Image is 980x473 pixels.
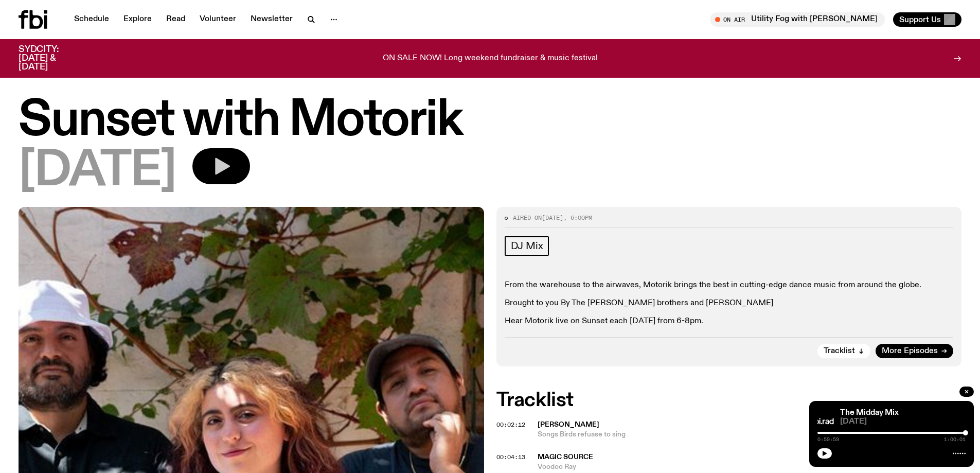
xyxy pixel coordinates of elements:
a: Explore [117,12,158,27]
a: Newsletter [244,12,299,27]
p: From the warehouse to the airwaves, Motorik brings the best in cutting-edge dance music from arou... [505,281,954,290]
button: 00:02:12 [496,422,525,428]
h2: Tracklist [496,391,962,410]
span: Magic Source [538,453,593,461]
p: Hear Motorik live on Sunset each [DATE] from 6-8pm. [505,317,954,326]
span: [PERSON_NAME] [538,421,599,428]
a: Volunteer [193,12,242,27]
a: More Episodes [876,344,953,358]
span: Songs Birds refuase to sing [538,430,962,440]
button: 00:04:13 [496,454,525,460]
p: Brought to you By The [PERSON_NAME] brothers and [PERSON_NAME] [505,299,954,308]
span: 0:59:59 [817,437,839,442]
a: DJ Mix [505,236,549,256]
span: More Episodes [882,347,938,355]
span: Support Us [899,15,941,24]
a: The Midday Mix [840,409,899,417]
span: 00:04:13 [496,453,525,461]
button: Tracklist [817,344,870,358]
span: 1:00:01 [944,437,966,442]
a: Schedule [68,12,115,27]
span: DJ Mix [511,240,543,252]
span: 00:02:12 [496,421,525,429]
button: On AirUtility Fog with [PERSON_NAME] [710,12,885,27]
h1: Sunset with Motorik [19,98,961,144]
span: [DATE] [19,148,176,195]
a: Read [160,12,191,27]
span: Voodoo Ray [538,462,962,472]
span: Aired on [513,214,542,222]
h3: SYDCITY: [DATE] & [DATE] [19,45,84,72]
span: [DATE] [542,214,563,222]
span: Tracklist [824,347,855,355]
span: [DATE] [840,418,966,426]
button: Support Us [893,12,961,27]
p: ON SALE NOW! Long weekend fundraiser & music festival [383,54,598,63]
span: , 6:00pm [563,214,592,222]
